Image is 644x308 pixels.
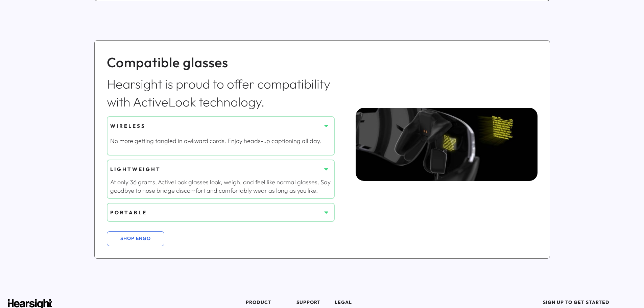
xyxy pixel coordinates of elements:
h1: SIGN UP TO GET STARTED [543,299,630,305]
div: No more getting tangled in awkward cords. Enjoy heads-up captioning all day. [110,137,331,145]
div: PORTABLE [110,209,321,216]
div: PRODUCT [246,299,286,306]
div: At only 36 grams, ActiveLook glasses look, weigh, and feel like normal glasses. Say goodbye to no... [110,178,331,195]
div: LIGHTWEIGHT [110,166,321,173]
div: LEGAL [335,299,363,306]
img: ActiveLook glasses display preview [356,108,598,181]
div: Compatible glasses [107,53,335,72]
div: SUPPORT [296,299,324,306]
div: WIRELESS [110,122,321,129]
button: SHOP ENGO [107,231,164,246]
div: Hearsight is proud to offer compatibility with ActiveLook technology. [107,75,335,111]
